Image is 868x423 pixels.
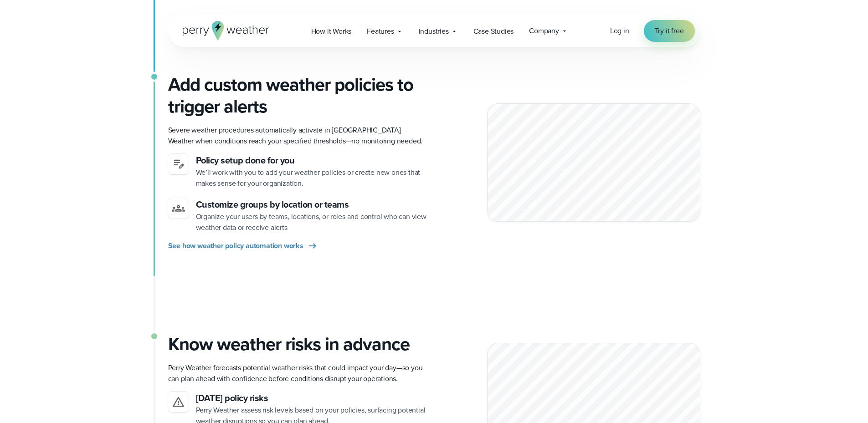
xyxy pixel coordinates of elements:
a: Try it free [644,20,695,42]
p: We’ll work with you to add your weather policies or create new ones that makes sense for your org... [196,167,427,189]
a: See how weather policy automation works [168,240,318,251]
a: Log in [610,25,629,36]
p: Severe weather procedures automatically activate in [GEOGRAPHIC_DATA] Weather when conditions rea... [168,125,427,147]
p: Perry Weather forecasts potential weather risks that could impact your day—so you can plan ahead ... [168,362,427,384]
span: Log in [610,25,629,36]
h4: Policy setup done for you [196,154,427,167]
h3: [DATE] policy risks [196,392,427,405]
span: See how weather policy automation works [168,240,303,251]
p: Organize your users by teams, locations, or roles and control who can view weather data or receiv... [196,211,427,233]
a: Case Studies [466,22,522,41]
span: How it Works [311,26,352,37]
h4: Customize groups by location or teams [196,198,427,211]
span: Case Studies [473,26,514,37]
span: Features [367,26,394,37]
span: Company [529,25,559,36]
span: Try it free [655,25,684,36]
h3: Know weather risks in advance [168,333,427,355]
span: Industries [419,26,449,37]
h3: Add custom weather policies to trigger alerts [168,74,427,117]
a: How it Works [303,22,360,41]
